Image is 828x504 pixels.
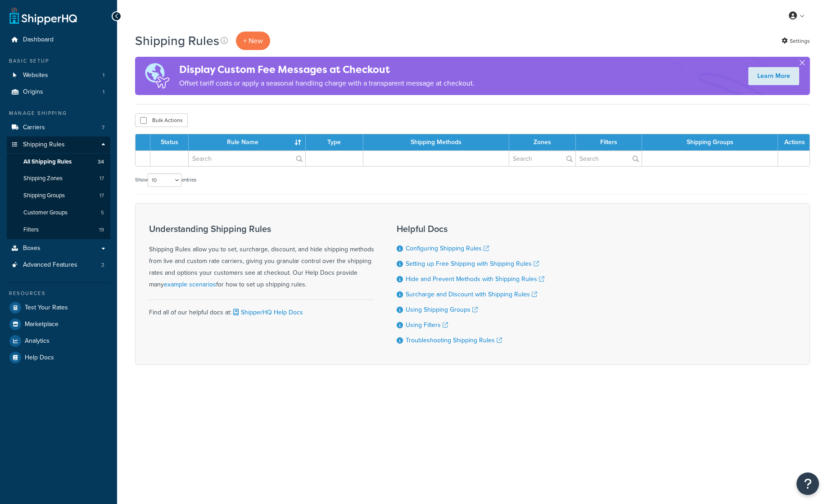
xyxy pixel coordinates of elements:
h4: Display Custom Fee Messages at Checkout [179,62,475,77]
a: example scenarios [164,280,216,289]
a: Marketplace [7,316,110,332]
a: Advanced Features 2 [7,257,110,273]
input: Search [509,151,575,166]
h3: Helpful Docs [397,224,544,234]
th: Status [150,134,189,150]
a: Settings [782,35,810,47]
li: Shipping Rules [7,136,110,239]
li: Filters [7,222,110,238]
span: Analytics [25,337,50,345]
img: duties-banner-06bc72dcb5fe05cb3f9472aba00be2ae8eb53ab6f0d8bb03d382ba314ac3c341.png [135,57,179,95]
select: Showentries [148,173,181,187]
span: 17 [100,192,104,200]
li: All Shipping Rules [7,154,110,170]
span: Shipping Rules [23,141,65,149]
a: Filters 19 [7,222,110,238]
li: Shipping Zones [7,170,110,187]
input: Search [576,151,642,166]
span: Shipping Groups [23,192,65,200]
th: Actions [778,134,810,150]
h1: Shipping Rules [135,32,219,50]
span: 5 [101,209,104,217]
li: Advanced Features [7,257,110,273]
a: Origins 1 [7,84,110,100]
div: Find all of our helpful docs at: [149,300,374,318]
div: Shipping Rules allow you to set, surcharge, discount, and hide shipping methods from live and cus... [149,224,374,291]
th: Rule Name [189,134,306,150]
a: Shipping Groups 17 [7,187,110,204]
li: Carriers [7,119,110,136]
li: Shipping Groups [7,187,110,204]
span: Test Your Rates [25,304,68,312]
span: Shipping Zones [23,175,63,182]
p: + New [236,32,270,50]
span: Websites [23,72,48,79]
span: Boxes [23,245,41,252]
a: Learn More [748,67,799,85]
a: Shipping Zones 17 [7,170,110,187]
input: Search [189,151,305,166]
th: Zones [509,134,576,150]
span: Dashboard [23,36,54,44]
span: 34 [98,158,104,166]
th: Type [306,134,363,150]
span: 1 [103,72,104,79]
button: Open Resource Center [796,472,819,495]
a: Boxes [7,240,110,257]
a: Customer Groups 5 [7,204,110,221]
a: Dashboard [7,32,110,48]
a: Shipping Rules [7,136,110,153]
span: Carriers [23,124,45,132]
p: Offset tariff costs or apply a seasonal handling charge with a transparent message at checkout. [179,77,475,90]
span: 19 [99,226,104,234]
span: Help Docs [25,354,54,362]
span: 7 [102,124,104,132]
span: Advanced Features [23,261,77,269]
span: All Shipping Rules [23,158,72,166]
h3: Understanding Shipping Rules [149,224,374,234]
a: Analytics [7,333,110,349]
a: Help Docs [7,350,110,366]
th: Filters [576,134,642,150]
a: Setting up Free Shipping with Shipping Rules [406,259,539,268]
a: Surcharge and Discount with Shipping Rules [406,290,537,299]
a: Troubleshooting Shipping Rules [406,336,502,345]
a: Using Shipping Groups [406,305,478,314]
a: Using Filters [406,320,448,330]
span: Customer Groups [23,209,68,217]
div: Manage Shipping [7,109,110,117]
div: Resources [7,290,110,297]
li: Websites [7,67,110,84]
li: Origins [7,84,110,100]
span: Filters [23,226,39,234]
span: Origins [23,88,43,96]
a: Hide and Prevent Methods with Shipping Rules [406,274,544,284]
th: Shipping Groups [642,134,778,150]
label: Show entries [135,173,196,187]
a: Configuring Shipping Rules [406,244,489,253]
li: Customer Groups [7,204,110,221]
a: All Shipping Rules 34 [7,154,110,170]
span: Marketplace [25,321,59,328]
a: Carriers 7 [7,119,110,136]
a: ShipperHQ Help Docs [231,308,303,317]
a: Websites 1 [7,67,110,84]
a: Test Your Rates [7,300,110,316]
button: Bulk Actions [135,114,188,127]
span: 17 [100,175,104,182]
span: 1 [103,88,104,96]
th: Shipping Methods [363,134,509,150]
a: ShipperHQ Home [9,7,77,25]
span: 2 [101,261,104,269]
div: Basic Setup [7,57,110,65]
